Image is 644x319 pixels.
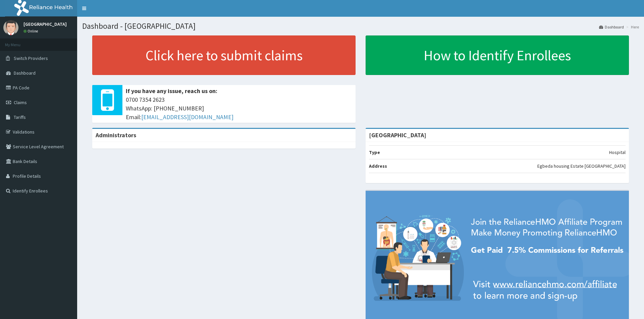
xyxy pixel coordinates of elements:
a: Click here to submit claims [92,35,356,75]
b: If you have any issue, reach us on: [126,87,217,95]
p: Hospital [609,149,626,156]
span: Dashboard [14,70,36,76]
a: [EMAIL_ADDRESS][DOMAIN_NAME] [141,113,233,121]
b: Administrators [96,131,136,139]
span: Claims [14,99,27,105]
b: Type [369,149,380,155]
p: [GEOGRAPHIC_DATA] [23,22,67,26]
li: Here [625,24,639,30]
span: 0700 7354 2623 WhatsApp: [PHONE_NUMBER] Email: [126,95,352,121]
a: Dashboard [599,24,624,30]
a: Online [23,29,40,33]
b: Address [369,163,387,169]
span: Tariffs [14,114,26,120]
p: Egbeda housing Estate [GEOGRAPHIC_DATA] [537,163,626,169]
strong: [GEOGRAPHIC_DATA] [369,131,426,139]
h1: Dashboard - [GEOGRAPHIC_DATA] [82,22,639,30]
span: Switch Providers [14,55,48,61]
a: How to Identify Enrollees [366,35,629,75]
img: User Image [3,20,18,35]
